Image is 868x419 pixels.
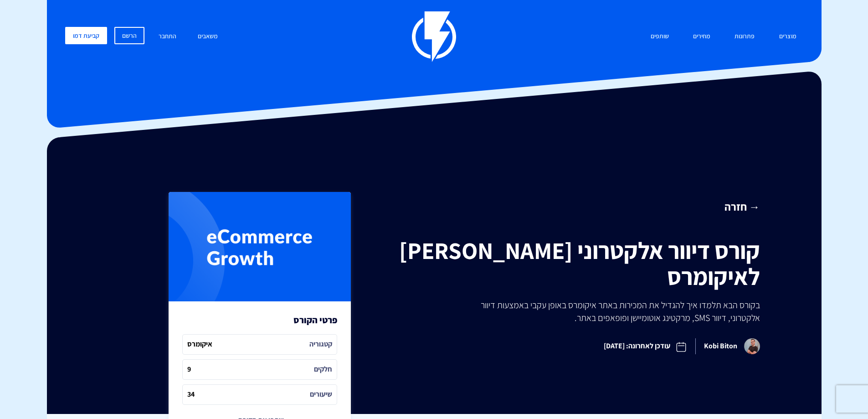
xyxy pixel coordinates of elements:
[187,389,195,400] i: 34
[695,338,760,354] span: Kobi Biton
[293,315,337,325] h3: פרטי הקורס
[187,339,212,350] i: איקומרס
[385,199,760,214] a: → חזרה
[191,27,225,47] a: משאבים
[686,27,717,47] a: מחירים
[152,27,183,47] a: התחבר
[385,238,760,290] h1: קורס דיוור אלקטרוני [PERSON_NAME] לאיקומרס
[460,299,760,324] p: בקורס הבא תלמדו איך להגדיל את המכירות באתר איקומרס באופן עקבי באמצעות דיוור אלקטרוני, דיוור SMS, ...
[114,27,144,44] a: הרשם
[65,27,107,44] a: קביעת דמו
[314,364,332,375] i: חלקים
[310,389,332,400] i: שיעורים
[728,27,761,47] a: פתרונות
[596,333,695,359] span: עודכן לאחרונה: [DATE]
[309,339,332,350] i: קטגוריה
[644,27,676,47] a: שותפים
[187,364,191,375] i: 9
[772,27,803,47] a: מוצרים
